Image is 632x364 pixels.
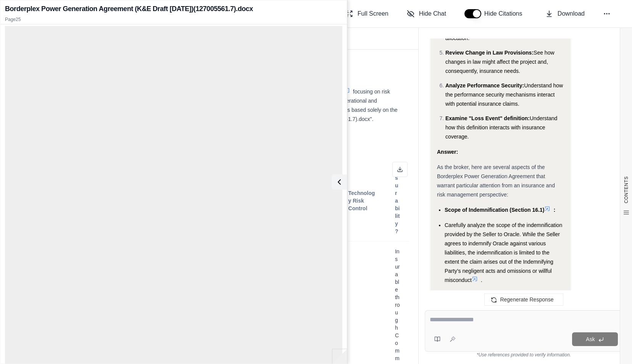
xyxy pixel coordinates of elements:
span: Full Screen [358,9,389,18]
button: Download as Excel [392,162,408,177]
span: : [553,207,555,213]
span: Analyze Performance Security: [445,82,524,89]
span: Understand how this definition interacts with insurance coverage. [445,115,557,140]
span: Ask [586,336,595,342]
div: *Use references provided to verify information. [425,352,623,358]
button: Hide Chat [404,6,449,21]
span: Hide Chat [419,9,446,18]
p: Page 25 [5,16,342,23]
span: As the broker, here are several aspects of the Borderplex Power Generation Agreement that warrant... [437,164,555,198]
span: Insurability? [395,167,400,234]
span: Regenerate Response [500,296,553,303]
span: Determine if any external agreements (Gas Interconnection Agreement, etc.) impact insurance requi... [445,8,553,41]
span: See how changes in law might affect the project and, consequently, insurance needs. [445,50,555,74]
h2: Borderplex Power Generation Agreement (K&E Draft [DATE])(127005561.7).docx [5,3,253,14]
strong: Answer: [437,149,458,155]
span: Understand how the performance security mechanisms interact with potential insurance claims. [445,82,563,107]
span: Scope of Indemnification (Section 16.1) [445,207,544,213]
span: Review Change in Law Provisions: [445,50,534,56]
button: Download [542,6,588,21]
span: Download [558,9,585,18]
button: Full Screen [342,6,392,21]
span: Carefully analyze the scope of the indemnification provided by the Seller to Oracle. While the Se... [445,222,562,283]
span: Examine "Loss Event" definition: [445,115,530,121]
span: Technology Risk Control [348,190,375,211]
button: Ask [572,332,618,346]
span: CONTENTS [623,176,629,203]
button: Regenerate Response [484,293,563,306]
span: Hide Citations [484,9,527,18]
span: . [481,277,482,283]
